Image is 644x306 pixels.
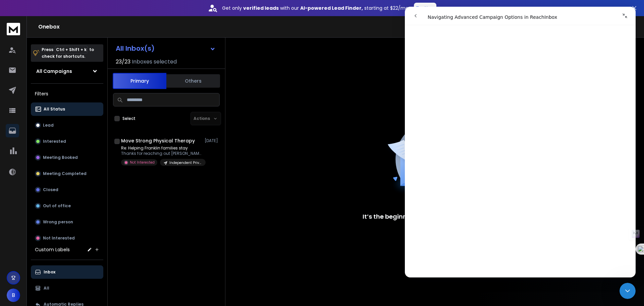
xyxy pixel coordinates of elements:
[31,89,103,98] h3: Filters
[44,286,49,291] p: All
[43,235,75,241] p: Not Interested
[43,155,78,160] p: Meeting Booked
[55,46,88,53] span: Ctrl + Shift + k
[130,160,155,165] p: Not Interested
[169,160,202,165] p: Independent Private Pay OT and PT
[31,265,103,279] button: Inbox
[121,151,202,156] p: Thanks for reaching out [PERSON_NAME]!
[31,119,103,132] button: Lead
[43,139,66,144] p: Interested
[31,102,103,116] button: All Status
[7,23,20,35] img: logo
[405,7,636,277] iframe: To enrich screen reader interactions, please activate Accessibility in Grammarly extension settings
[43,187,58,192] p: Closed
[31,231,103,245] button: Not Interested
[31,183,103,196] button: Closed
[44,269,55,275] p: Inbox
[122,116,136,121] label: Select
[620,283,636,299] iframe: Intercom live chat
[31,215,103,229] button: Wrong person
[31,64,103,78] button: All Campaigns
[38,23,471,31] h1: Onebox
[42,46,94,60] p: Press to check for shortcuts.
[7,289,20,302] button: B
[416,5,434,11] p: Try Now
[116,45,155,52] h1: All Inbox(s)
[31,281,103,295] button: All
[205,138,220,143] p: [DATE]
[31,167,103,180] button: Meeting Completed
[166,74,220,88] button: Others
[113,73,166,89] button: Primary
[36,68,72,75] h1: All Campaigns
[43,203,71,209] p: Out of office
[31,135,103,148] button: Interested
[35,246,70,253] h3: Custom Labels
[121,137,195,144] h1: Move Strong Physical Therapy
[363,212,507,221] p: It’s the beginning of a legendary conversation
[44,106,65,112] p: All Status
[121,145,202,151] p: Re: Helping Franklin families stay
[110,42,221,55] button: All Inbox(s)
[31,151,103,164] button: Meeting Booked
[43,171,87,176] p: Meeting Completed
[414,3,436,13] button: Try Now
[116,58,130,66] span: 23 / 23
[243,5,279,11] strong: verified leads
[31,199,103,213] button: Out of office
[43,219,73,225] p: Wrong person
[300,5,363,11] strong: AI-powered Lead Finder,
[132,58,177,66] h3: Inboxes selected
[43,123,54,128] p: Lead
[222,5,409,11] p: Get only with our starting at $22/mo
